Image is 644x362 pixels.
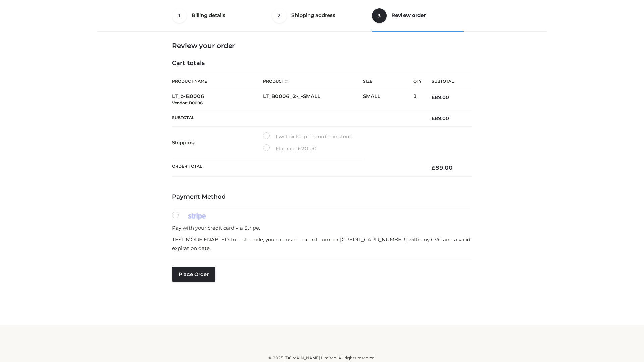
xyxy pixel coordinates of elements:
th: Shipping [172,127,263,159]
th: Subtotal [422,74,472,89]
th: Subtotal [172,110,422,126]
span: £ [432,164,435,171]
small: Vendor: B0006 [172,100,203,105]
bdi: 89.00 [432,115,449,121]
bdi: 89.00 [432,94,449,100]
span: £ [432,115,435,121]
label: Flat rate: [263,144,317,153]
span: £ [298,145,301,152]
p: TEST MODE ENABLED. In test mode, you can use the card number [CREDIT_CARD_NUMBER] with any CVC an... [172,235,472,252]
bdi: 89.00 [432,164,453,171]
td: LT_B0006_2-_-SMALL [263,89,363,110]
bdi: 20.00 [298,145,317,152]
th: Size [363,74,410,89]
td: LT_b-B0006 [172,89,263,110]
th: Qty [413,74,422,89]
button: Place order [172,267,215,282]
h3: Review your order [172,42,472,50]
th: Order Total [172,159,422,177]
th: Product Name [172,74,263,89]
h4: Payment Method [172,193,472,201]
div: © 2025 [DOMAIN_NAME] Limited. All rights reserved. [100,355,544,361]
span: £ [432,94,435,100]
h4: Cart totals [172,60,472,67]
td: 1 [413,89,422,110]
th: Product # [263,74,363,89]
p: Pay with your credit card via Stripe. [172,224,472,232]
label: I will pick up the order in store. [263,132,352,141]
td: SMALL [363,89,413,110]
